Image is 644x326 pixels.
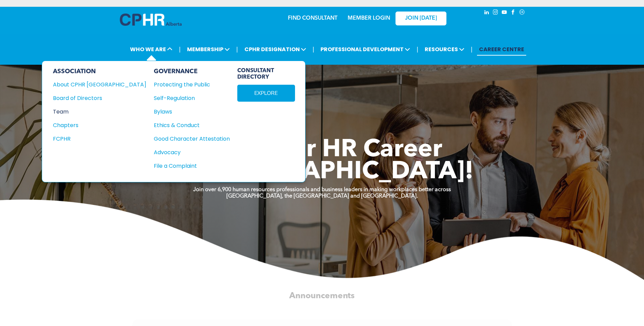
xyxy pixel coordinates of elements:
a: FCPHR [53,135,146,143]
span: CPHR DESIGNATION [242,43,308,56]
a: File a Complaint [154,162,230,170]
li: | [179,42,181,56]
li: | [417,42,418,56]
a: Protecting the Public [154,80,230,89]
a: Good Character Attestation [154,135,230,143]
div: Bylaws [154,107,222,116]
span: RESOURCES [423,43,466,56]
a: About CPHR [GEOGRAPHIC_DATA] [53,80,146,89]
a: linkedin [483,8,491,18]
div: Self-Regulation [154,94,222,102]
a: Advocacy [154,148,230,157]
div: Good Character Attestation [154,135,222,143]
a: CAREER CENTRE [477,43,526,56]
div: Advocacy [154,148,222,157]
a: facebook [510,8,517,18]
div: Board of Directors [53,94,137,102]
a: youtube [501,8,508,18]
a: Chapters [53,121,146,129]
a: JOIN [DATE] [395,12,446,25]
div: Protecting the Public [154,80,222,89]
div: About CPHR [GEOGRAPHIC_DATA] [53,80,137,89]
div: FCPHR [53,135,137,143]
span: PROFESSIONAL DEVELOPMENT [318,43,412,56]
span: To [GEOGRAPHIC_DATA]! [171,160,474,184]
div: Team [53,107,137,116]
span: WHO WE ARE [128,43,174,56]
a: instagram [492,8,499,18]
strong: Join over 6,900 human resources professionals and business leaders in making workplaces better ac... [193,187,451,192]
div: Ethics & Conduct [154,121,222,129]
div: ASSOCIATION [53,68,146,75]
a: Bylaws [154,107,230,116]
div: Chapters [53,121,137,129]
li: | [313,42,314,56]
li: | [236,42,238,56]
a: Social network [518,8,526,18]
strong: [GEOGRAPHIC_DATA], the [GEOGRAPHIC_DATA] and [GEOGRAPHIC_DATA]. [226,193,418,199]
a: Board of Directors [53,94,146,102]
span: MEMBERSHIP [185,43,232,56]
a: Ethics & Conduct [154,121,230,129]
span: Take Your HR Career [202,138,442,162]
span: Announcements [289,292,355,300]
a: Team [53,107,146,116]
div: GOVERNANCE [154,68,230,75]
span: CONSULTANT DIRECTORY [237,68,295,81]
span: JOIN [DATE] [405,15,437,22]
img: A blue and white logo for cp alberta [120,14,182,26]
a: Self-Regulation [154,94,230,102]
a: MEMBER LOGIN [348,16,390,21]
div: File a Complaint [154,162,222,170]
a: EXPLORE [237,85,295,102]
li: | [471,42,473,56]
a: FIND CONSULTANT [288,16,337,21]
